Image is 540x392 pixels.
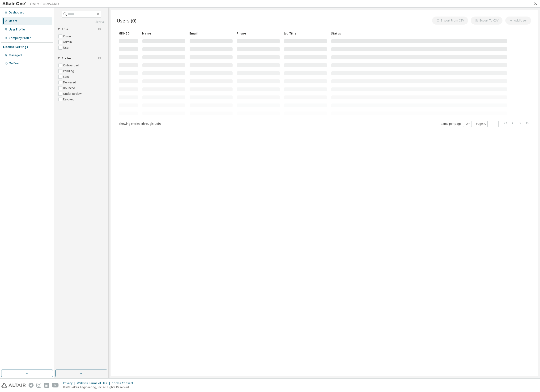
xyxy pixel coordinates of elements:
div: Job Title [284,30,327,37]
div: Users [9,19,17,23]
div: License Settings [3,45,28,49]
button: Export To CSV [471,17,502,25]
label: User [63,45,71,51]
span: Clear filter [98,27,101,31]
div: Managed [9,53,22,57]
label: Under Review [63,91,82,97]
label: Owner [63,34,73,39]
div: Dashboard [9,11,24,14]
span: Clear filter [98,56,101,60]
label: Onboarded [63,63,80,68]
div: Status [331,30,507,37]
button: Role [57,24,105,34]
span: Status [62,56,72,60]
label: Pending [63,68,75,74]
button: Status [57,53,105,64]
label: Sent [63,74,70,80]
span: Role [62,27,68,31]
a: Clear all [57,20,105,24]
div: Website Terms of Use [77,381,112,385]
div: Company Profile [9,36,31,40]
div: Privacy [63,381,77,385]
span: Users (0) [117,17,136,24]
label: Bounced [63,85,76,91]
div: Email [189,30,233,37]
label: Revoked [63,97,76,102]
span: Showing entries 1 through 10 of 0 [119,122,161,126]
img: linkedin.svg [44,383,49,388]
div: MDH ID [119,30,138,37]
div: On Prem [9,61,21,65]
div: Cookie Consent [112,381,136,385]
div: User Profile [9,28,25,31]
img: altair_logo.svg [1,383,26,388]
div: Name [142,30,186,37]
button: Import From CSV [432,17,468,25]
div: Phone [237,30,280,37]
p: © 2025 Altair Engineering, Inc. All Rights Reserved. [63,385,136,389]
img: youtube.svg [52,383,59,388]
span: Page n. [476,121,499,127]
img: facebook.svg [29,383,34,388]
img: instagram.svg [36,383,41,388]
span: Items per page [441,121,472,127]
label: Admin [63,39,73,45]
img: Altair One [2,1,61,6]
button: Add User [505,17,531,25]
label: Delivered [63,80,77,85]
button: 10 [464,122,471,126]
